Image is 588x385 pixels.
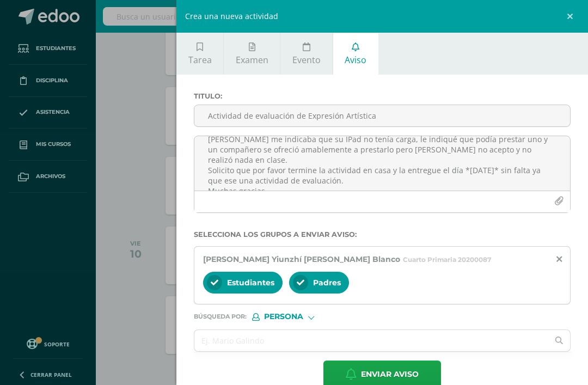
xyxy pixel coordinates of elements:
[224,33,280,75] a: Examen
[194,230,571,239] label: Selecciona los grupos a enviar aviso :
[403,255,491,264] span: Cuarto Primaria 20200087
[264,314,303,320] span: Persona
[203,254,400,264] span: [PERSON_NAME] Yiunzhí [PERSON_NAME] Blanco
[194,136,570,191] textarea: Buen día Informó que el día [PERSON_NAME][DATE] no realizó la actividad de Afiches, esta activida...
[292,54,321,66] span: Evento
[188,54,212,66] span: Tarea
[194,105,570,126] input: Titulo
[313,278,341,288] span: Padres
[227,278,274,288] span: Estudiantes
[333,33,378,75] a: Aviso
[176,33,223,75] a: Tarea
[194,314,247,320] span: Búsqueda por :
[280,33,332,75] a: Evento
[345,54,366,66] span: Aviso
[194,92,571,100] label: Titulo :
[252,313,334,321] div: [object Object]
[194,330,548,351] input: Ej. Mario Galindo
[236,54,268,66] span: Examen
